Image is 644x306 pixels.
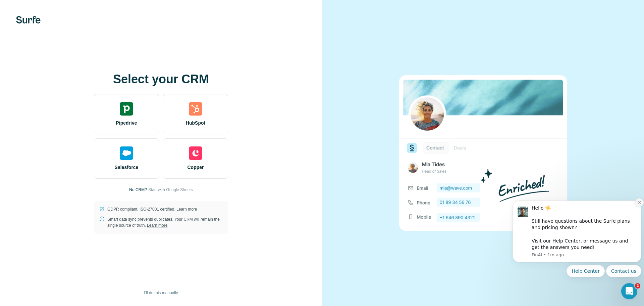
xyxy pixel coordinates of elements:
span: Copper [187,164,204,171]
img: Surfe's logo [16,16,41,24]
img: hubspot's logo [189,102,202,116]
img: none image [399,75,567,231]
span: Salesforce [115,164,139,171]
iframe: Intercom live chat [621,283,637,299]
p: GDPR compliant. ISO-27001 certified. [107,206,197,212]
p: Smart data sync prevents duplicates. Your CRM will remain the single source of truth. [107,216,223,228]
img: copper's logo [189,146,202,160]
span: HubSpot [186,120,205,126]
p: No CRM? [129,187,147,193]
img: pipedrive's logo [120,102,133,116]
button: I’ll do this manually [139,288,182,298]
span: Pipedrive [116,120,137,126]
h1: Select your CRM [94,73,228,86]
span: I’ll do this manually [144,290,178,296]
iframe: Intercom notifications message [510,192,644,303]
img: salesforce's logo [120,146,133,160]
button: Start with Google Sheets [148,187,193,193]
a: Learn more [176,207,197,212]
span: 2 [635,283,640,289]
a: Learn more [147,223,167,228]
